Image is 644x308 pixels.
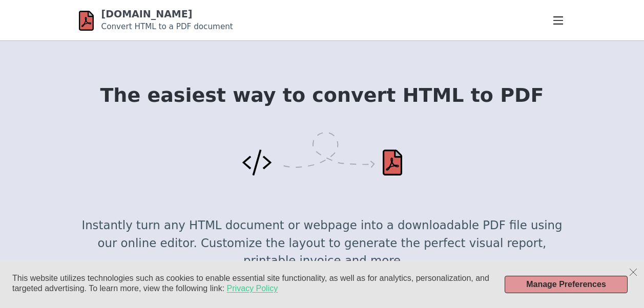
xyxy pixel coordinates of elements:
[12,274,489,293] span: This website utilizes technologies such as cookies to enable essential site functionality, as wel...
[227,283,278,294] a: Privacy Policy
[242,132,402,176] img: Convert HTML to PDF
[79,9,94,32] img: html-pdf.net
[101,22,233,31] small: Convert HTML to a PDF document
[79,84,566,106] h1: The easiest way to convert HTML to PDF
[79,216,566,269] p: Instantly turn any HTML document or webpage into a downloadable PDF file using our online editor....
[101,8,193,19] a: [DOMAIN_NAME]
[505,276,628,293] button: Manage Preferences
